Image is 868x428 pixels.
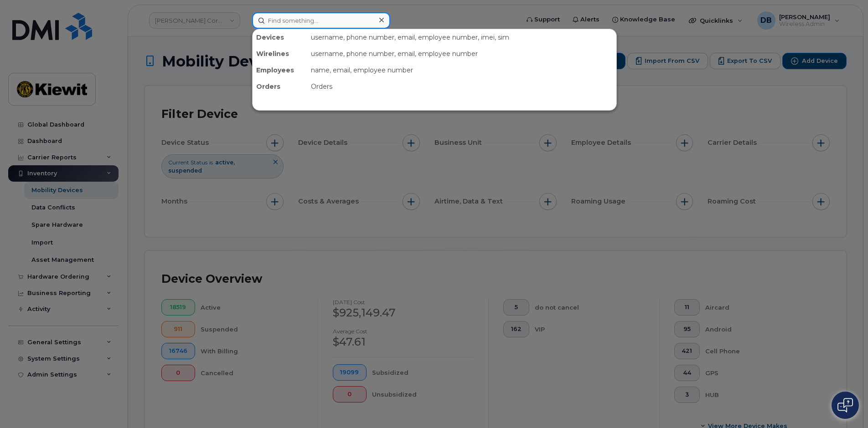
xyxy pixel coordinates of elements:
[253,78,307,95] div: Orders
[253,46,307,62] div: Wirelines
[307,78,616,95] div: Orders
[307,46,616,62] div: username, phone number, email, employee number
[307,62,616,78] div: name, email, employee number
[307,29,616,46] div: username, phone number, email, employee number, imei, sim
[253,29,307,46] div: Devices
[253,62,307,78] div: Employees
[837,398,853,413] img: Open chat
